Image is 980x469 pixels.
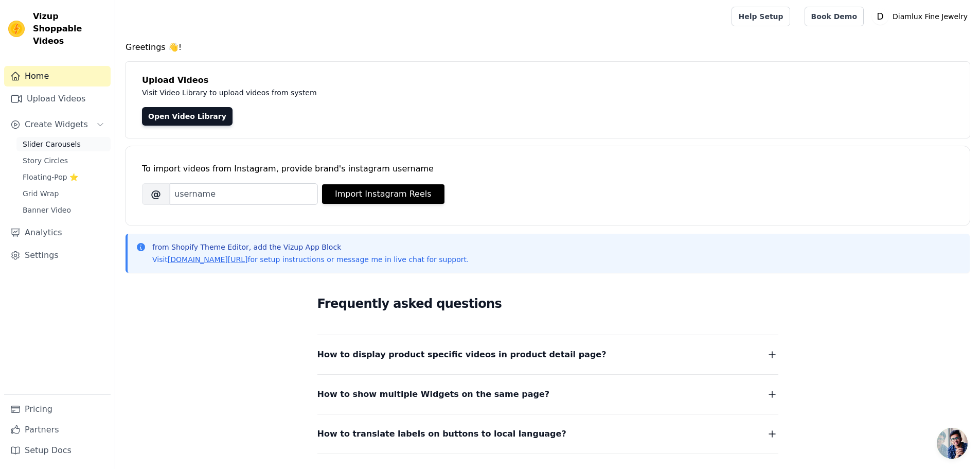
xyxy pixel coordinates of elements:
[27,27,113,35] div: Domain: [DOMAIN_NAME]
[16,27,25,35] img: website_grey.svg
[317,427,778,441] button: How to translate labels on buttons to local language?
[4,399,111,420] a: Pricing
[28,60,36,68] img: tab_domain_overview_orange.svg
[322,184,444,204] button: Import Instagram Reels
[4,420,111,440] a: Partners
[937,428,968,459] div: Open chat
[8,21,25,37] img: Vizup
[4,66,111,86] a: Home
[16,153,111,168] a: Story Circles
[4,440,111,461] a: Setup Docs
[732,7,790,26] a: Help Setup
[317,387,550,402] span: How to show multiple Widgets on the same page?
[152,254,469,265] p: Visit for setup instructions or message me in live chat for support.
[16,203,111,217] a: Banner Video
[142,183,170,205] span: @
[152,242,469,252] p: from Shopify Theme Editor, add the Vizup App Block
[872,7,972,26] button: D Diamlux Fine Jewelry
[317,427,566,441] span: How to translate labels on buttons to local language?
[25,118,88,131] span: Create Widgets
[39,61,92,67] div: Domain Overview
[142,74,953,86] h4: Upload Videos
[317,387,778,402] button: How to show multiple Widgets on the same page?
[16,137,111,151] a: Slider Carousels
[114,61,173,67] div: Keywords by Traffic
[805,7,864,26] a: Book Demo
[317,348,778,362] button: How to display product specific videos in product detail page?
[4,222,111,243] a: Analytics
[23,155,68,166] span: Story Circles
[23,172,78,182] span: Floating-Pop ⭐
[142,163,953,175] div: To import videos from Instagram, provide brand's instagram username
[102,60,111,68] img: tab_keywords_by_traffic_grey.svg
[29,16,50,25] div: v 4.0.25
[142,107,233,126] a: Open Video Library
[23,205,71,215] span: Banner Video
[16,186,111,201] a: Grid Wrap
[4,114,111,135] button: Create Widgets
[23,139,81,149] span: Slider Carousels
[170,183,318,205] input: username
[317,348,607,362] span: How to display product specific videos in product detail page?
[126,41,970,54] h4: Greetings 👋!
[33,10,106,47] span: Vizup Shoppable Videos
[4,89,111,109] a: Upload Videos
[16,16,25,25] img: logo_orange.svg
[142,86,603,99] p: Visit Video Library to upload videos from system
[168,255,248,264] a: [DOMAIN_NAME][URL]
[888,7,972,26] p: Diamlux Fine Jewelry
[16,170,111,184] a: Floating-Pop ⭐
[317,293,778,314] h2: Frequently asked questions
[4,245,111,266] a: Settings
[23,188,59,199] span: Grid Wrap
[877,11,883,22] text: D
